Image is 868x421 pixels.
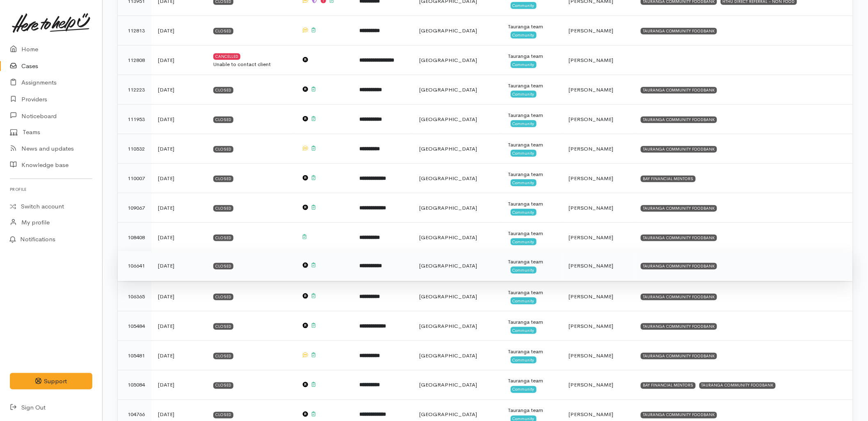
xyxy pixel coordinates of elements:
span: Community [511,91,537,97]
div: TAURANGA COMMUNITY FOODBANK [641,205,717,212]
span: Community [511,2,537,9]
div: Closed [213,28,233,34]
span: Community [511,297,537,304]
span: [PERSON_NAME] [569,352,613,359]
td: 112808 [118,46,151,75]
span: [PERSON_NAME] [569,293,613,300]
div: Tauranga team [508,52,555,60]
span: [PERSON_NAME] [569,382,613,389]
span: [GEOGRAPHIC_DATA] [420,27,477,34]
div: Closed [213,323,233,330]
span: Community [511,238,537,245]
td: [DATE] [151,164,207,193]
div: Closed [213,205,233,212]
div: Closed [213,382,233,389]
span: Community [511,386,537,393]
div: TAURANGA COMMUNITY FOODBANK [641,87,717,94]
span: Community [511,267,537,273]
span: Community [511,179,537,186]
span: [PERSON_NAME] [569,57,613,64]
td: 110532 [118,134,151,164]
h6: Profile [10,184,92,195]
div: Closed [213,146,233,153]
td: [DATE] [151,16,207,46]
button: Support [10,373,92,390]
span: [GEOGRAPHIC_DATA] [420,262,477,269]
span: [GEOGRAPHIC_DATA] [420,352,477,359]
td: [DATE] [151,105,207,134]
td: 105481 [118,341,151,371]
span: [GEOGRAPHIC_DATA] [420,57,477,64]
div: Closed [213,263,233,270]
div: Tauranga team [508,348,555,356]
span: [GEOGRAPHIC_DATA] [420,234,477,241]
div: TAURANGA COMMUNITY FOODBANK [641,412,717,419]
div: BAY FINANCIAL MENTORS [641,382,696,389]
div: Tauranga team [508,82,555,90]
span: Community [511,32,537,38]
div: Tauranga team [508,111,555,119]
span: Community [511,209,537,215]
div: TAURANGA COMMUNITY FOODBANK [641,235,717,241]
span: [PERSON_NAME] [569,204,613,211]
td: 109067 [118,193,151,223]
div: Cancelled [213,53,240,60]
span: [GEOGRAPHIC_DATA] [420,204,477,211]
div: Tauranga team [508,229,555,238]
td: 105484 [118,311,151,341]
div: TAURANGA COMMUNITY FOODBANK [699,382,776,389]
td: [DATE] [151,223,207,252]
div: Tauranga team [508,318,555,326]
span: Community [511,327,537,334]
td: [DATE] [151,341,207,371]
div: Unable to contact client [213,60,288,69]
div: Closed [213,294,233,300]
span: Community [511,120,537,127]
td: 106365 [118,282,151,311]
div: BAY FINANCIAL MENTORS [641,176,696,182]
div: Tauranga team [508,407,555,415]
div: TAURANGA COMMUNITY FOODBANK [641,117,717,123]
span: [PERSON_NAME] [569,145,613,152]
div: TAURANGA COMMUNITY FOODBANK [641,28,717,34]
td: [DATE] [151,311,207,341]
div: TAURANGA COMMUNITY FOODBANK [641,294,717,300]
div: Tauranga team [508,288,555,297]
td: 111953 [118,105,151,134]
div: TAURANGA COMMUNITY FOODBANK [641,263,717,270]
div: TAURANGA COMMUNITY FOODBANK [641,323,717,330]
td: 106641 [118,251,151,281]
span: [PERSON_NAME] [569,27,613,34]
span: [GEOGRAPHIC_DATA] [420,323,477,329]
span: [GEOGRAPHIC_DATA] [420,145,477,152]
span: [PERSON_NAME] [569,411,613,418]
div: Closed [213,176,233,182]
td: 105084 [118,371,151,400]
div: Closed [213,87,233,94]
span: [PERSON_NAME] [569,262,613,269]
td: [DATE] [151,75,207,105]
div: Closed [213,235,233,241]
td: 112223 [118,75,151,105]
span: [PERSON_NAME] [569,175,613,182]
td: [DATE] [151,282,207,311]
td: [DATE] [151,46,207,75]
div: Tauranga team [508,200,555,208]
div: Closed [213,353,233,359]
td: [DATE] [151,371,207,400]
td: [DATE] [151,193,207,223]
span: [PERSON_NAME] [569,323,613,329]
td: 112813 [118,16,151,46]
td: 110007 [118,164,151,193]
div: TAURANGA COMMUNITY FOODBANK [641,146,717,153]
div: Closed [213,412,233,419]
span: [GEOGRAPHIC_DATA] [420,382,477,389]
span: [PERSON_NAME] [569,86,613,93]
span: [GEOGRAPHIC_DATA] [420,293,477,300]
div: Tauranga team [508,23,555,31]
td: [DATE] [151,134,207,164]
span: [GEOGRAPHIC_DATA] [420,411,477,418]
td: [DATE] [151,251,207,281]
div: Tauranga team [508,377,555,385]
div: TAURANGA COMMUNITY FOODBANK [641,353,717,359]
